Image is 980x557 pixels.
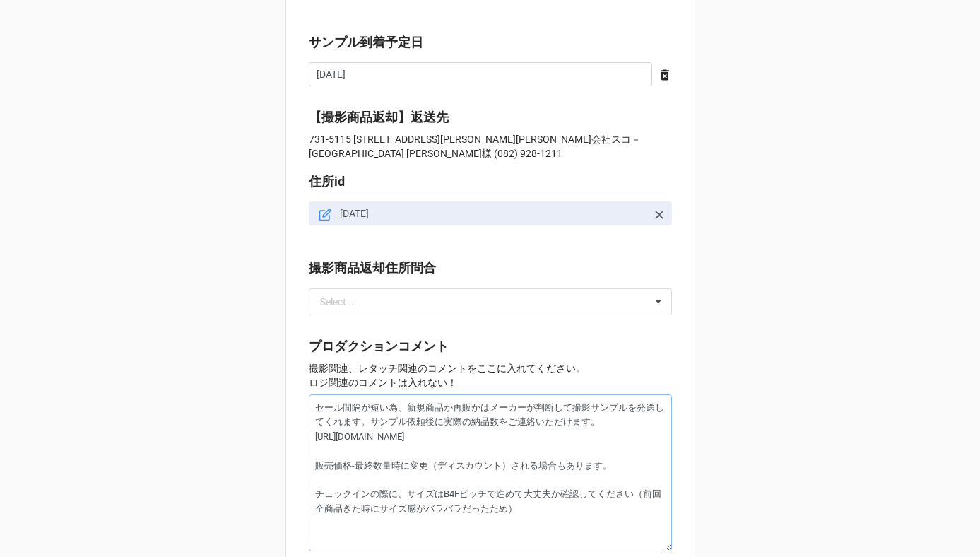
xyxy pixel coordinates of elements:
label: 撮影商品返却住所問合 [309,258,436,278]
input: Date [309,62,652,86]
label: 住所id [309,172,345,192]
p: 撮影関連、レタッチ関連のコメントをここに入れてください。 ロジ関連のコメントは入れない！ [309,361,672,389]
p: 731-5115 [STREET_ADDRESS][PERSON_NAME][PERSON_NAME]会社スコ－[GEOGRAPHIC_DATA] [PERSON_NAME]様 (082) 92... [309,132,672,160]
label: サンプル到着予定日 [309,33,423,52]
label: プロダクションコメント [309,336,449,356]
b: 【撮影商品返却】返送先 [309,110,449,124]
div: Select ... [320,297,357,307]
p: [DATE] [340,206,647,221]
textarea: セール間隔が短い為、新規商品か再販かはメーカーが判断して撮影サンプルを発送してくれます。サンプル依頼後に実際の納品数をご連絡いただけます。 [URL][DOMAIN_NAME] 販売価格-最終数... [309,394,672,551]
